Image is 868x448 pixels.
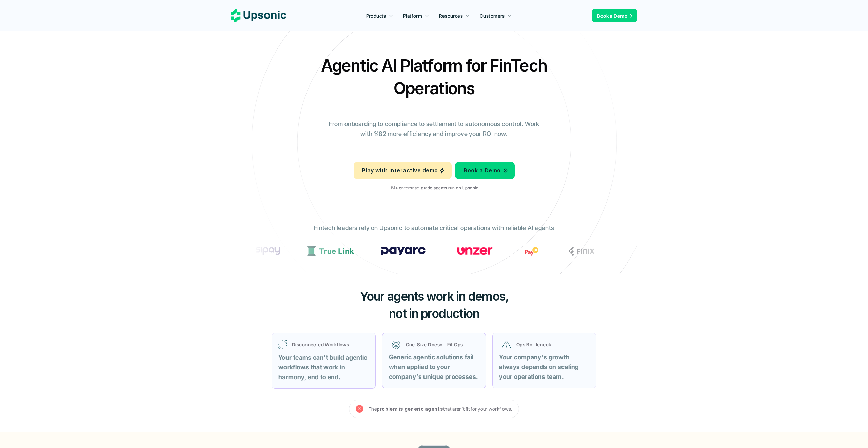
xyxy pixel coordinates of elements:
p: The that aren’t fit for your workflows. [369,405,512,413]
p: Book a Demo [463,166,500,176]
a: Products [362,9,397,22]
strong: problem is generic agents [377,406,443,412]
p: Fintech leaders rely on Upsonic to automate critical operations with reliable AI agents [314,223,554,233]
h2: Agentic AI Platform for FinTech Operations [315,54,553,100]
p: Book a Demo [597,12,627,19]
p: Disconnected Workflows [292,341,369,348]
p: One-Size Doesn’t Fit Ops [406,341,476,348]
p: Play with interactive demo [362,166,438,176]
span: Your agents work in demos, [360,289,509,304]
strong: Your company's growth always depends on scaling your operations team. [499,353,580,380]
strong: Generic agentic solutions fail when applied to your company’s unique processes. [389,353,478,380]
a: Book a Demo [455,162,514,179]
strong: Your teams can’t build agentic workflows that work in harmony, end to end. [278,354,369,381]
p: Platform [403,12,422,19]
p: Ops Bottleneck [516,341,587,348]
a: Book a Demo [592,9,637,22]
p: 1M+ enterprise-grade agents run on Upsonic [390,186,478,190]
a: Play with interactive demo [354,162,452,179]
span: not in production [389,306,479,321]
p: From onboarding to compliance to settlement to autonomous control. Work with %82 more efficiency ... [324,119,544,139]
p: Resources [439,12,463,19]
p: Customers [480,12,505,19]
p: Products [366,12,386,19]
